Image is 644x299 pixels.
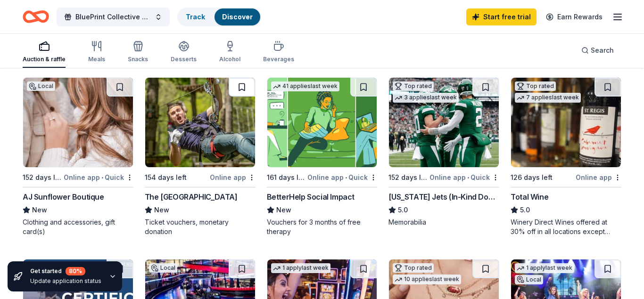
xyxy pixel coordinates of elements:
[398,204,408,216] span: 5.0
[307,171,377,183] div: Online app Quick
[66,267,85,275] div: 80 %
[88,37,105,68] button: Meals
[186,13,205,21] a: Track
[210,171,256,183] div: Online app
[219,37,240,68] button: Alcohol
[574,41,621,60] button: Search
[154,204,169,216] span: New
[511,191,548,202] div: Total Wine
[23,56,66,63] div: Auction & raffle
[263,56,294,63] div: Beverages
[88,56,105,63] div: Meals
[101,174,103,181] span: •
[511,172,553,183] div: 126 days left
[271,263,330,273] div: 1 apply last week
[171,56,197,63] div: Desserts
[388,172,428,183] div: 152 days left
[267,172,306,183] div: 161 days left
[267,191,355,202] div: BetterHelp Social Impact
[388,218,499,227] div: Memorabilia
[591,45,614,56] span: Search
[388,77,499,227] a: Image for New York Jets (In-Kind Donation)Top rated3 applieslast week152 days leftOnline app•Quic...
[393,263,434,273] div: Top rated
[23,172,62,183] div: 152 days left
[23,191,104,202] div: AJ Sunflower Boutique
[429,171,499,183] div: Online app Quick
[271,81,339,91] div: 41 applies last week
[27,81,55,91] div: Local
[32,204,47,216] span: New
[466,8,537,25] a: Start free trial
[145,218,256,236] div: Ticket vouchers, monetary donation
[388,191,499,202] div: [US_STATE] Jets (In-Kind Donation)
[511,77,621,236] a: Image for Total WineTop rated7 applieslast week126 days leftOnline appTotal Wine5.0Winery Direct ...
[511,78,621,167] img: Image for Total Wine
[219,56,240,63] div: Alcohol
[128,56,148,63] div: Snacks
[267,218,378,236] div: Vouchers for 3 months of free therapy
[145,172,187,183] div: 154 days left
[23,78,133,167] img: Image for AJ Sunflower Boutique
[467,174,469,181] span: •
[511,218,621,236] div: Winery Direct Wines offered at 30% off in all locations except [GEOGRAPHIC_DATA], [GEOGRAPHIC_DAT...
[145,78,255,167] img: Image for The Adventure Park
[57,8,170,26] button: BluePrint Collective Launch
[267,77,378,236] a: Image for BetterHelp Social Impact41 applieslast week161 days leftOnline app•QuickBetterHelp Soci...
[23,37,66,68] button: Auction & raffle
[23,77,133,236] a: Image for AJ Sunflower BoutiqueLocal152 days leftOnline app•QuickAJ Sunflower BoutiqueNewClothing...
[75,11,151,23] span: BluePrint Collective Launch
[30,267,101,275] div: Get started
[345,174,347,181] span: •
[576,171,621,183] div: Online app
[540,8,608,25] a: Earn Rewards
[177,8,261,26] button: TrackDiscover
[267,78,377,167] img: Image for BetterHelp Social Impact
[263,37,294,68] button: Beverages
[145,191,238,202] div: The [GEOGRAPHIC_DATA]
[393,93,459,103] div: 3 applies last week
[515,275,543,284] div: Local
[393,81,434,91] div: Top rated
[520,204,530,216] span: 5.0
[145,77,256,236] a: Image for The Adventure Park154 days leftOnline appThe [GEOGRAPHIC_DATA]NewTicket vouchers, monet...
[30,277,101,285] div: Update application status
[393,275,461,284] div: 10 applies last week
[515,263,574,273] div: 1 apply last week
[149,263,177,273] div: Local
[276,204,291,216] span: New
[171,37,197,68] button: Desserts
[64,171,133,183] div: Online app Quick
[23,218,133,236] div: Clothing and accessories, gift card(s)
[23,6,49,28] a: Home
[389,78,499,167] img: Image for New York Jets (In-Kind Donation)
[515,93,581,103] div: 7 applies last week
[222,13,253,21] a: Discover
[128,37,148,68] button: Snacks
[515,81,556,91] div: Top rated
